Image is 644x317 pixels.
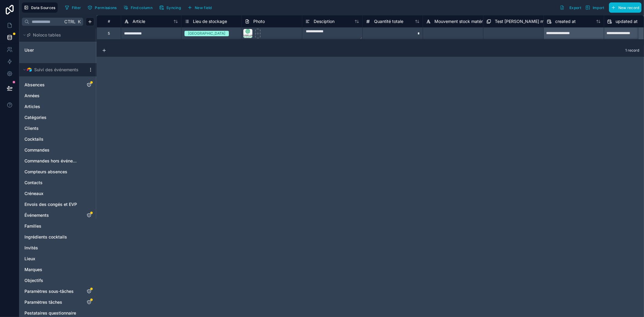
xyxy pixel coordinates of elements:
[24,104,79,110] a: Articles
[24,299,79,305] a: Paramètres tâches
[22,113,94,122] div: Catégories
[314,18,335,24] span: Desciption
[133,18,145,24] span: Article
[609,2,642,13] button: New record
[22,178,94,187] div: Contacts
[24,288,79,294] a: Paramètres sous-tâches
[22,91,94,101] div: Années
[24,267,79,273] a: Marques
[24,47,34,53] span: User
[22,265,94,274] div: Marques
[24,93,40,99] span: Années
[24,245,79,251] a: Invités
[64,18,76,25] span: Ctrl
[121,3,155,12] button: Find column
[593,5,604,10] span: Import
[22,200,94,209] div: Envois des congés et EVP
[24,147,79,153] a: Commandes
[24,191,79,197] a: Créneaux
[22,2,58,13] button: Data Sources
[85,3,119,12] button: Permissions
[77,20,81,24] span: K
[101,19,116,24] div: #
[24,277,79,283] a: Objectifs
[22,31,91,39] button: Noloco tables
[22,145,94,155] div: Commandes
[24,136,79,142] a: Cocktails
[24,82,45,88] span: Absences
[24,245,38,251] span: Invités
[24,310,79,316] a: Pestataires questionnaire
[22,210,94,220] div: Événements
[24,234,79,240] a: Ingrédients cocktails
[22,167,94,177] div: Compteurs absences
[108,31,110,36] div: 5
[24,47,73,53] a: User
[24,169,79,175] a: Compteurs absences
[374,18,403,24] span: Quantité totale
[22,123,94,133] div: Clients
[85,3,121,12] a: Permissions
[24,180,43,186] span: Contacts
[24,114,79,120] a: Catégories
[24,212,79,218] a: Événements
[22,45,94,55] div: User
[24,223,41,229] span: Familles
[24,256,79,262] a: Lieux
[22,66,86,74] button: Airtable LogoSuivi des événements
[24,180,79,186] a: Contacts
[24,234,67,240] span: Ingrédients cocktails
[24,104,40,110] span: Articles
[558,2,583,13] button: Export
[22,156,94,166] div: Commandes hors événement
[24,125,39,131] span: Clients
[131,5,152,10] span: Find column
[157,3,183,12] button: Syncing
[195,5,212,10] span: New field
[24,212,49,218] span: Événements
[616,18,638,24] span: updated at
[72,5,81,10] span: Filter
[31,5,56,10] span: Data Sources
[166,5,181,10] span: Syncing
[33,32,61,38] span: Noloco tables
[24,82,79,88] a: Absences
[583,2,607,13] button: Import
[188,31,225,36] div: [GEOGRAPHIC_DATA]
[157,3,185,12] a: Syncing
[24,201,79,207] a: Envois des congés et EVP
[24,158,79,164] a: Commandes hors événement
[24,201,77,207] span: Envois des congés et EVP
[24,267,42,273] span: Marques
[24,191,43,197] span: Créneaux
[95,5,117,10] span: Permissions
[24,114,46,120] span: Catégories
[22,221,94,231] div: Familles
[27,67,32,72] img: Airtable Logo
[22,297,94,307] div: Paramètres tâches
[24,256,35,262] span: Lieux
[185,3,214,12] button: New field
[434,18,487,24] span: Mouvement stock matériel
[555,18,576,24] span: created at
[24,288,74,294] span: Paramètres sous-tâches
[24,125,79,131] a: Clients
[253,18,265,24] span: Photo
[569,5,581,10] span: Export
[22,287,94,296] div: Paramètres sous-tâches
[22,276,94,285] div: Objectifs
[22,232,94,242] div: Ingrédients cocktails
[24,136,43,142] span: Cocktails
[24,169,67,175] span: Compteurs absences
[495,18,593,24] span: Test [PERSON_NAME] mouvement stock matériel
[24,223,79,229] a: Familles
[607,2,642,13] a: New record
[24,93,79,99] a: Années
[62,3,83,12] button: Filter
[625,48,639,53] span: 1 record
[193,18,227,24] span: Lieu de stockage
[22,243,94,253] div: Invités
[24,147,50,153] span: Commandes
[22,254,94,264] div: Lieux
